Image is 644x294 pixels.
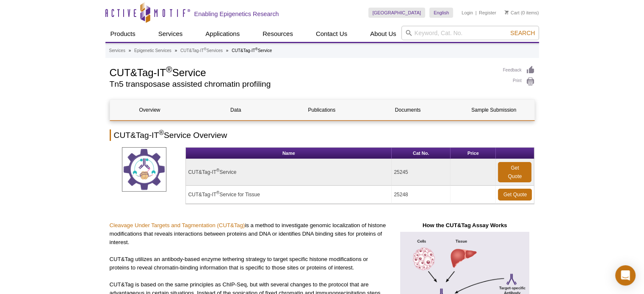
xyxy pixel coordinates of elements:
a: Get Quote [498,189,532,201]
a: Data [196,100,276,120]
h2: Enabling Epigenetics Research [194,10,279,18]
h2: CUT&Tag-IT Service Overview [110,129,535,141]
a: Resources [257,26,298,42]
a: Publications [282,100,362,120]
button: Search [508,29,537,37]
a: Contact Us [311,26,352,42]
sup: ® [159,129,164,136]
a: Services [109,47,125,55]
td: CUT&Tag-IT Service [186,159,392,186]
sup: ® [216,168,219,173]
th: Name [186,148,392,159]
li: (0 items) [505,8,539,18]
a: Print [503,77,535,86]
a: Cart [505,10,520,16]
a: [GEOGRAPHIC_DATA] [368,8,426,18]
a: Epigenetic Services [134,47,171,55]
sup: ® [216,190,219,195]
div: Open Intercom Messenger [615,265,636,286]
td: 25245 [392,159,451,186]
sup: ® [255,47,258,51]
th: Cat No. [392,148,451,159]
sup: ® [166,65,172,74]
a: Register [479,10,496,16]
a: Services [153,26,188,42]
img: CUT&Tag Service [122,147,166,192]
a: Documents [368,100,448,120]
th: Price [451,148,496,159]
h1: CUT&Tag-IT Service [110,66,495,78]
a: Cleavage Under Targets and Tagmentation (CUT&Tag) [110,222,245,228]
strong: How the CUT&Tag Assay Works [423,222,507,228]
li: » [175,48,177,53]
li: CUT&Tag-IT Service [232,48,272,53]
p: is a method to investigate genomic localization of histone modifications that reveals interaction... [110,221,389,247]
a: Feedback [503,66,535,75]
a: About Us [365,26,401,42]
td: 25248 [392,186,451,204]
h2: Tn5 transposase assisted chromatin profiling [110,80,495,88]
a: Applications [200,26,245,42]
span: Search [510,30,535,36]
td: CUT&Tag-IT Service for Tissue [186,186,392,204]
a: Login [462,10,473,16]
p: CUT&Tag utilizes an antibody-based enzyme tethering strategy to target specific histone modificat... [110,255,389,272]
sup: ® [204,47,207,51]
li: » [129,48,131,53]
a: Get Quote [498,162,531,182]
li: | [475,8,477,18]
a: Overview [110,100,190,120]
a: CUT&Tag-IT®Services [180,47,223,55]
input: Keyword, Cat. No. [401,26,539,40]
a: Sample Submission [454,100,533,120]
li: » [226,48,229,53]
a: Products [105,26,141,42]
img: Your Cart [505,10,509,14]
a: English [429,8,453,18]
